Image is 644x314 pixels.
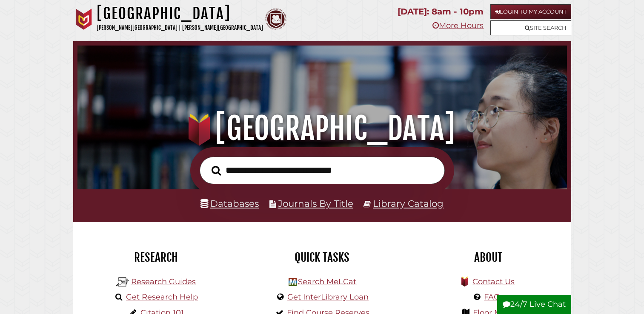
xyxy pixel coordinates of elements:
[298,277,356,286] a: Search MeLCat
[472,277,515,286] a: Contact Us
[212,165,221,175] i: Search
[207,163,225,178] button: Search
[484,292,504,302] a: FAQs
[97,23,263,33] p: [PERSON_NAME][GEOGRAPHIC_DATA] | [PERSON_NAME][GEOGRAPHIC_DATA]
[246,250,399,265] h2: Quick Tasks
[412,250,565,265] h2: About
[131,277,196,286] a: Research Guides
[200,198,259,209] a: Databases
[278,198,353,209] a: Journals By Title
[97,4,263,23] h1: [GEOGRAPHIC_DATA]
[287,292,369,302] a: Get InterLibrary Loan
[80,250,233,265] h2: Research
[490,20,571,35] a: Site Search
[432,21,484,30] a: More Hours
[87,110,557,147] h1: [GEOGRAPHIC_DATA]
[289,278,297,286] img: Hekman Library Logo
[490,4,571,19] a: Login to My Account
[265,9,286,30] img: Calvin Theological Seminary
[373,198,444,209] a: Library Catalog
[126,292,198,302] a: Get Research Help
[116,276,129,288] img: Hekman Library Logo
[398,4,484,19] p: [DATE]: 8am - 10pm
[73,9,94,30] img: Calvin University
